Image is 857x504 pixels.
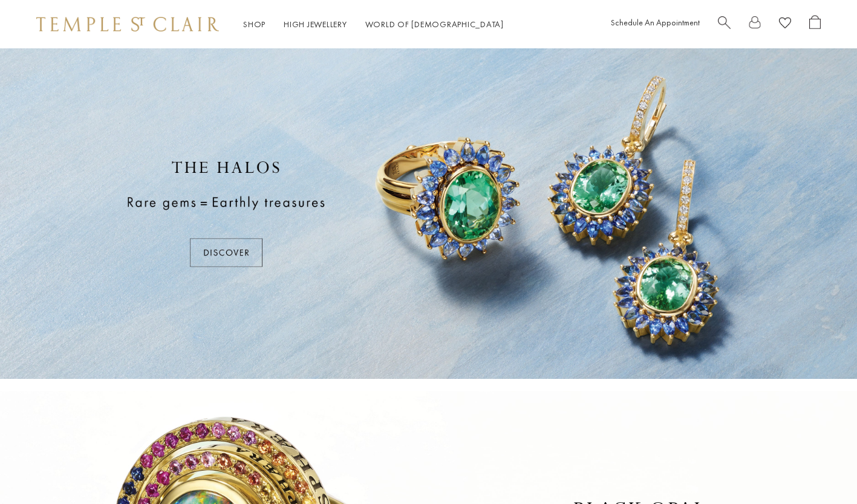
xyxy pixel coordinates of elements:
a: World of [DEMOGRAPHIC_DATA]World of [DEMOGRAPHIC_DATA] [365,19,504,30]
a: High JewelleryHigh Jewellery [284,19,347,30]
img: Temple St. Clair [36,17,219,31]
a: Open Shopping Bag [809,15,821,34]
nav: Main navigation [243,17,504,32]
a: Search [718,15,731,34]
a: ShopShop [243,19,266,30]
iframe: Gorgias live chat messenger [797,447,845,492]
a: View Wishlist [779,15,791,34]
a: Schedule An Appointment [611,17,700,28]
